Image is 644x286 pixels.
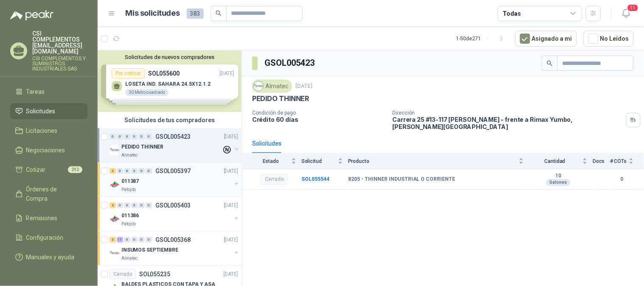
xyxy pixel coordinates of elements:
div: 0 [138,168,145,174]
p: GSOL005368 [155,237,191,243]
p: [DATE] [224,270,238,278]
a: Cotizar292 [10,162,87,178]
p: Carrera 25 #13-117 [PERSON_NAME] - frente a Rimax Yumbo , [PERSON_NAME][GEOGRAPHIC_DATA] [393,116,623,130]
b: 8205 - THINNER INDUSTRIAL O CORRIENTE [348,176,456,183]
div: 0 [131,134,138,140]
b: 10 [529,173,588,179]
span: Tareas [26,87,45,96]
a: Manuales y ayuda [10,249,87,265]
div: 0 [117,202,123,208]
button: 11 [619,6,634,21]
p: Condición de pago [252,110,386,116]
p: [DATE] [224,167,238,175]
a: Licitaciones [10,123,87,139]
img: Company Logo [110,179,120,190]
span: Licitaciones [26,126,58,135]
b: 0 [610,175,634,183]
h3: GSOL005423 [264,56,316,70]
div: Solicitudes [252,139,281,148]
div: Todas [503,9,521,18]
div: 0 [124,237,130,243]
div: 0 [110,134,116,140]
div: 0 [131,168,138,174]
th: Cantidad [529,153,593,169]
div: 0 [131,202,138,208]
span: Solicitud [301,158,336,164]
span: 11 [627,4,639,12]
th: Producto [348,153,529,169]
p: CSI COMPLEMENTOS [EMAIL_ADDRESS][DOMAIN_NAME] [32,31,87,54]
span: # COTs [610,158,627,164]
p: PEDIDO THINNER [252,94,309,103]
p: SOL055235 [139,271,170,277]
a: Remisiones [10,210,87,226]
div: 0 [146,237,152,243]
img: Logo peakr [10,10,53,20]
a: Negociaciones [10,142,87,158]
div: 17 [117,237,123,243]
div: 0 [117,168,123,174]
a: 3 0 0 0 0 0 GSOL005397[DATE] Company Logo011387Patojito [110,166,240,193]
p: PEDIDO THINNER [121,143,163,151]
img: Company Logo [110,248,120,258]
p: GSOL005423 [155,134,191,140]
a: Solicitudes [10,103,87,119]
th: Estado [242,153,301,169]
p: Almatec [121,255,138,262]
img: Company Logo [110,214,120,224]
p: [DATE] [224,202,238,210]
p: GSOL005403 [155,202,191,208]
button: No Leídos [584,31,634,47]
span: Solicitudes [26,107,56,116]
img: Company Logo [254,81,263,91]
span: Estado [252,158,290,164]
span: Remisiones [26,213,58,223]
div: Solicitudes de nuevos compradoresPor cotizarSOL055600[DATE] LOSETA IND. SAHARA 24.5X12.1.230 Metr... [98,50,242,112]
div: 2 [110,237,116,243]
p: Patojito [121,186,136,193]
span: search [547,60,553,66]
button: Solicitudes de nuevos compradores [101,54,238,60]
p: GSOL005397 [155,168,191,174]
div: Galones [546,179,571,186]
p: 011387 [121,177,139,185]
span: Configuración [26,233,64,242]
a: Órdenes de Compra [10,181,87,207]
div: 0 [138,237,145,243]
a: 0 0 0 0 0 0 GSOL005423[DATE] Company LogoPEDIDO THINNERAlmatec [110,132,240,159]
div: 0 [146,168,152,174]
p: Dirección [393,110,623,116]
a: 2 0 0 0 0 0 GSOL005403[DATE] Company Logo011386Patojito [110,200,240,227]
div: Almatec [252,80,292,93]
div: 0 [131,237,138,243]
p: Crédito 60 días [252,116,386,123]
div: 0 [117,134,123,140]
span: 383 [187,8,204,19]
span: search [216,10,222,16]
span: Producto [348,158,517,164]
a: Tareas [10,84,87,100]
th: Docs [593,153,610,169]
th: Solicitud [301,153,348,169]
h1: Mis solicitudes [126,7,180,20]
p: Patojito [121,221,136,227]
a: SOL055544 [301,176,329,182]
div: Cerrado [110,269,136,279]
p: [DATE] [224,236,238,244]
p: CSI COMPLEMENTOS Y SUMINISTROS INDUSTRIALES SAS [32,56,87,71]
div: Solicitudes de tus compradores [98,112,242,128]
span: Órdenes de Compra [26,185,79,203]
span: Cantidad [529,158,581,164]
span: Cotizar [26,165,46,174]
div: Cerrado [261,174,287,185]
p: 011386 [121,212,139,220]
a: Configuración [10,230,87,246]
div: 3 [110,168,116,174]
div: 0 [124,134,130,140]
a: 2 17 0 0 0 0 GSOL005368[DATE] Company LogoINSUMOS SEPTIEMBREAlmatec [110,235,240,262]
div: 0 [124,202,130,208]
th: # COTs [610,153,644,169]
div: 0 [146,134,152,140]
p: [DATE] [295,82,312,90]
div: 0 [124,168,130,174]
